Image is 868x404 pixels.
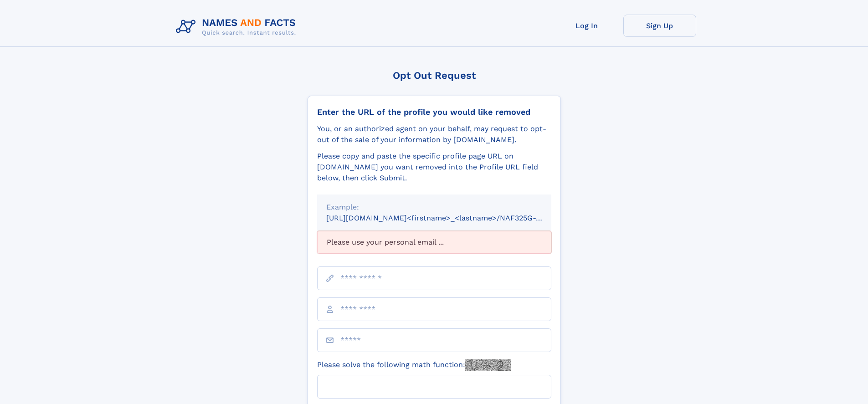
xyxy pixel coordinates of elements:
div: You, or an authorized agent on your behalf, may request to opt-out of the sale of your informatio... [317,123,551,145]
label: Please solve the following math function: [317,359,511,371]
div: Please use your personal email ... [317,231,551,254]
small: [URL][DOMAIN_NAME]<firstname>_<lastname>/NAF325G-xxxxxxxx [326,214,569,222]
div: Opt Out Request [308,70,561,81]
div: Example: [326,202,542,213]
div: Enter the URL of the profile you would like removed [317,107,551,117]
a: Sign Up [623,15,696,37]
div: Please copy and paste the specific profile page URL on [DOMAIN_NAME] you want removed into the Pr... [317,151,551,184]
img: Logo Names and Facts [172,15,303,39]
a: Log In [550,15,623,37]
